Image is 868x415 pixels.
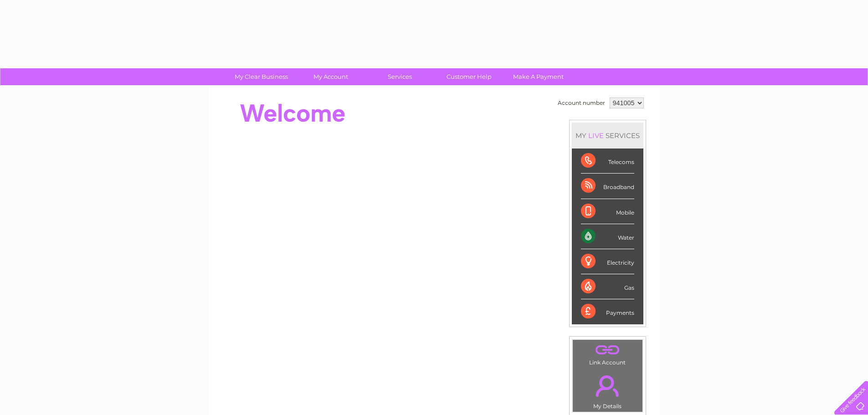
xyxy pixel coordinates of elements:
[581,224,634,249] div: Water
[572,339,643,368] td: Link Account
[224,68,299,85] a: My Clear Business
[572,123,643,149] div: MY SERVICES
[581,299,634,324] div: Payments
[501,68,576,85] a: Make A Payment
[581,174,634,199] div: Broadband
[431,68,507,85] a: Customer Help
[575,342,640,358] a: .
[586,131,606,140] div: LIVE
[555,95,607,111] td: Account number
[581,199,634,224] div: Mobile
[362,68,437,85] a: Services
[581,149,634,174] div: Telecoms
[581,249,634,274] div: Electricity
[572,368,643,412] td: My Details
[581,274,634,299] div: Gas
[293,68,368,85] a: My Account
[575,370,640,402] a: .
